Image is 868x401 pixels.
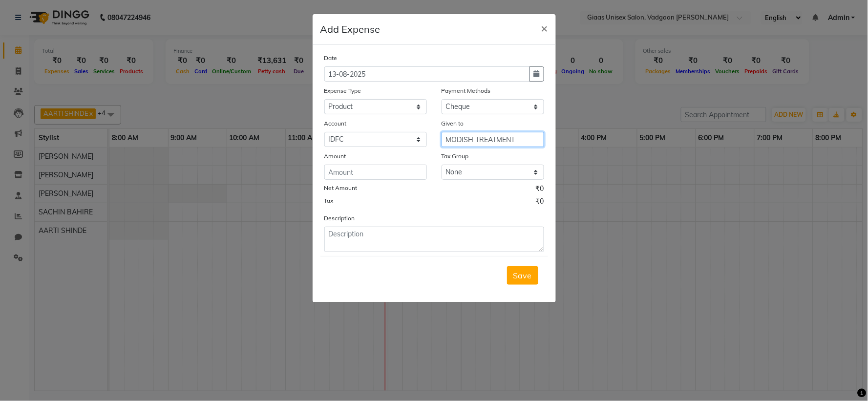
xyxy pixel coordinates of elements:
[541,21,548,35] span: ×
[536,196,544,209] span: ₹0
[536,184,544,196] span: ₹0
[324,184,358,192] label: Net Amount
[320,22,381,37] h5: Add Expense
[324,119,347,128] label: Account
[324,214,355,223] label: Description
[513,271,532,280] span: Save
[442,132,544,147] input: Given to
[442,119,464,128] label: Given to
[324,152,346,161] label: Amount
[442,152,469,161] label: Tax Group
[442,86,491,95] label: Payment Methods
[507,266,538,285] button: Save
[324,165,427,180] input: Amount
[324,54,338,63] label: Date
[324,196,334,205] label: Tax
[533,14,556,42] button: Close
[324,86,361,95] label: Expense Type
